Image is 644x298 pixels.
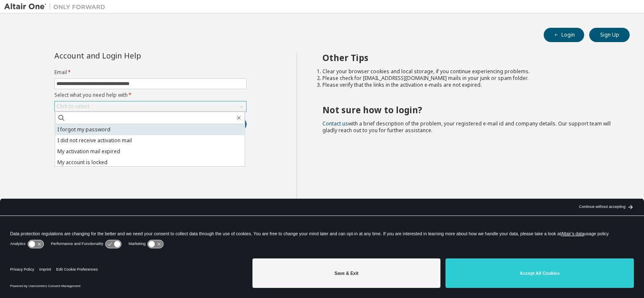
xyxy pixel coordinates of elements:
[55,124,245,135] li: I forgot my password
[54,92,247,98] label: Select what you need help with
[54,52,208,59] div: Account and Login Help
[544,28,584,42] button: Login
[589,28,630,42] button: Sign Up
[322,82,615,88] li: Please verify that the links in the activation e-mails are not expired.
[55,101,246,112] div: Click to select
[322,104,615,115] h2: Not sure how to login?
[322,52,615,63] h2: Other Tips
[322,120,348,127] a: Contact us
[4,3,110,11] img: Altair One
[56,103,89,110] div: Click to select
[322,68,615,75] li: Clear your browser cookies and local storage, if you continue experiencing problems.
[322,75,615,82] li: Please check for [EMAIL_ADDRESS][DOMAIN_NAME] mails in your junk or spam folder.
[54,69,247,76] label: Email
[322,120,611,134] span: with a brief description of the problem, your registered e-mail id and company details. Our suppo...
